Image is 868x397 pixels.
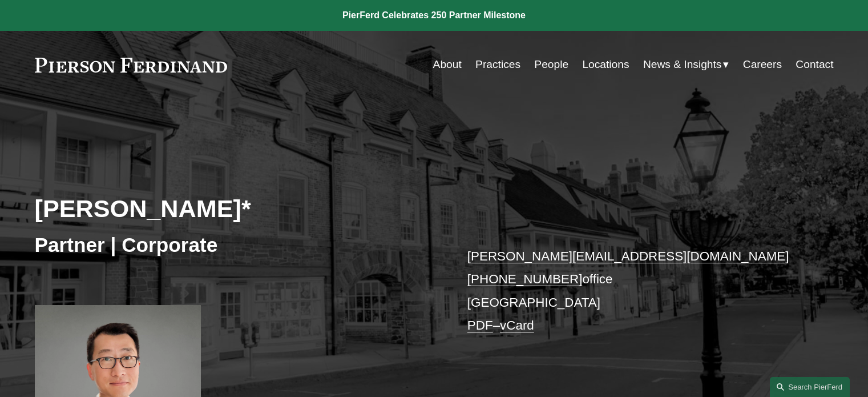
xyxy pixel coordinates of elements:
h3: Partner | Corporate [35,232,434,258]
p: office [GEOGRAPHIC_DATA] – [467,245,800,337]
span: News & Insights [643,55,722,75]
a: PDF [467,318,493,332]
a: [PERSON_NAME][EMAIL_ADDRESS][DOMAIN_NAME] [467,249,789,263]
a: vCard [500,318,534,332]
a: People [534,54,568,75]
a: Search this site [770,377,850,397]
a: Contact [796,54,833,75]
a: Practices [475,54,520,75]
a: Careers [743,54,782,75]
h2: [PERSON_NAME]* [35,194,434,223]
a: About [433,54,462,75]
a: Locations [582,54,629,75]
a: folder dropdown [643,54,729,75]
a: [PHONE_NUMBER] [467,272,583,286]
